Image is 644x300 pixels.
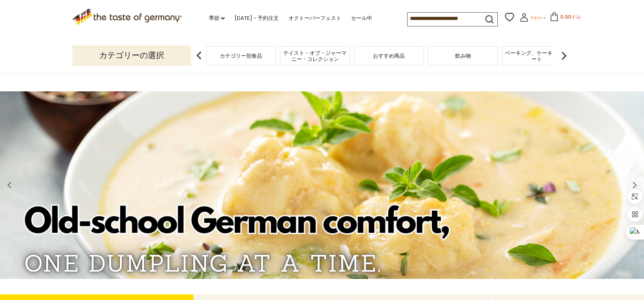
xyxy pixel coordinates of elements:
a: オクトーバーフェスト [288,14,341,23]
a: アカウント [520,13,546,25]
a: テイスト・オブ・ジャーマニー・コレクション [282,50,347,62]
font: おすすめ商品 [373,52,405,60]
font: カテゴリーの選択 [99,50,164,61]
font: 飲み物 [455,52,471,60]
a: おすすめ商品 [373,53,405,59]
font: [DATE] - 予約注文 [234,14,279,22]
a: 飲み物 [455,53,471,59]
a: ベーキング、ケーキ、デザート [504,50,569,62]
img: 次の矢印 [556,47,572,64]
font: セール中 [351,14,372,22]
a: セール中 [351,14,372,23]
a: カテゴリー別食品 [220,53,262,59]
font: ベーキング、ケーキ、デザート [505,49,568,63]
font: 0.00ドル [560,13,581,20]
font: オクトーバーフェスト [288,14,341,22]
button: 0.00ドル [548,12,583,24]
font: カテゴリー別食品 [220,52,262,60]
img: 前の矢印 [191,47,207,64]
font: アカウント [530,16,546,20]
font: 季節 [209,14,219,22]
a: 季節 [209,14,225,23]
font: テイスト・オブ・ジャーマニー・コレクション [283,49,347,63]
a: [DATE] - 予約注文 [234,14,279,23]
